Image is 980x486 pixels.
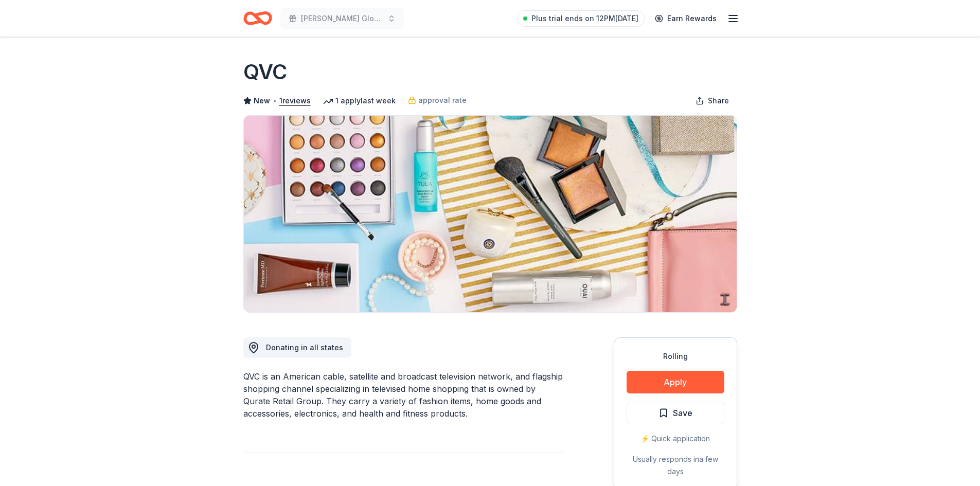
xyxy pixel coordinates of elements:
a: Plus trial ends on 12PM[DATE] [517,10,645,27]
div: Usually responds in a few days [627,453,724,478]
span: Plus trial ends on 12PM[DATE] [531,12,638,25]
span: approval rate [418,94,467,106]
button: Save [627,402,724,424]
div: Rolling [627,350,724,363]
span: Donating in all states [266,343,343,352]
span: Share [708,95,729,107]
div: ⚡️ Quick application [627,433,724,445]
h1: QVC [243,58,287,86]
a: Earn Rewards [649,9,723,28]
span: New [254,95,270,107]
button: [PERSON_NAME] Global Prep Academy at [PERSON_NAME] [280,8,404,29]
button: Share [687,91,737,111]
button: 1reviews [279,95,311,107]
button: Apply [627,371,724,393]
a: Home [243,6,272,30]
span: • [273,97,276,105]
span: [PERSON_NAME] Global Prep Academy at [PERSON_NAME] [301,12,383,25]
span: Save [673,406,692,420]
div: 1 apply last week [323,95,396,107]
img: Image for QVC [244,116,737,312]
a: approval rate [408,94,467,106]
div: QVC is an American cable, satellite and broadcast television network, and flagship shopping chann... [243,370,564,420]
